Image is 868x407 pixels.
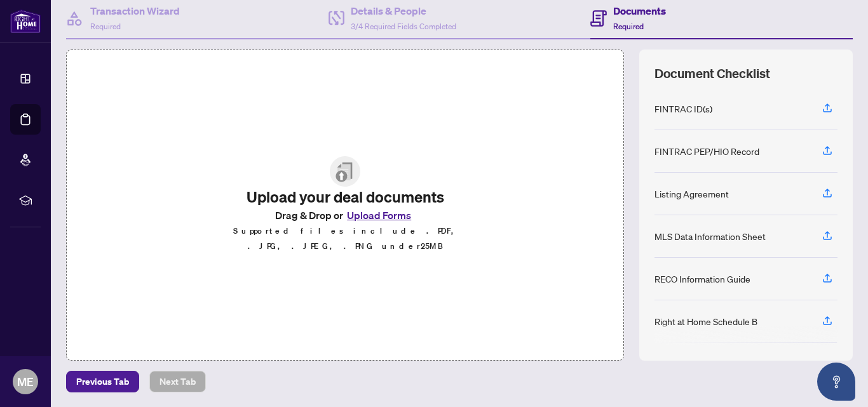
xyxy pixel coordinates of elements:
[351,22,456,31] span: 3/4 Required Fields Completed
[231,187,459,207] h2: Upload your deal documents
[817,363,855,401] button: Open asap
[351,3,456,18] h4: Details & People
[66,371,139,392] button: Previous Tab
[654,272,750,286] div: RECO Information Guide
[330,156,360,187] img: File Upload
[654,229,766,243] div: MLS Data Information Sheet
[613,3,666,18] h4: Documents
[90,3,180,18] h4: Transaction Wizard
[654,314,757,328] div: Right at Home Schedule B
[17,373,34,390] span: ME
[76,371,129,392] span: Previous Tab
[149,371,206,392] button: Next Tab
[90,22,121,31] span: Required
[654,65,770,83] span: Document Checklist
[654,102,712,116] div: FINTRAC ID(s)
[10,10,41,33] img: logo
[613,22,644,31] span: Required
[343,207,415,224] button: Upload Forms
[231,224,459,254] p: Supported files include .PDF, .JPG, .JPEG, .PNG under 25 MB
[654,144,759,158] div: FINTRAC PEP/HIO Record
[654,187,729,201] div: Listing Agreement
[275,207,415,224] span: Drag & Drop or
[221,146,469,264] span: File UploadUpload your deal documentsDrag & Drop orUpload FormsSupported files include .PDF, .JPG...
